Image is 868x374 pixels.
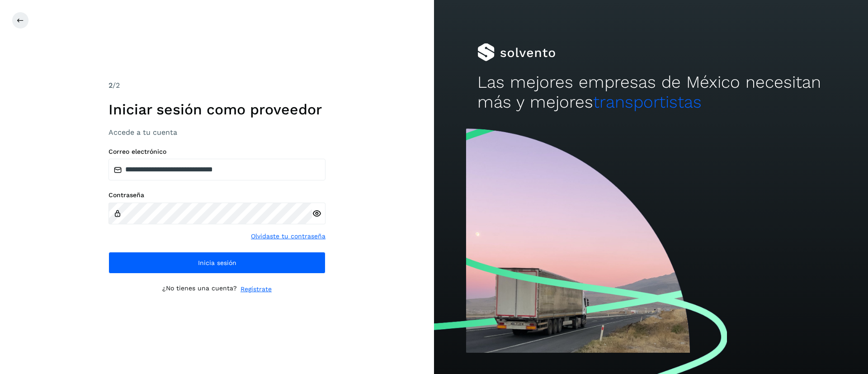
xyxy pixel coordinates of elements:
[108,81,113,90] span: 2
[108,252,325,274] button: Inicia sesión
[593,92,702,112] span: transportistas
[198,260,236,266] span: Inicia sesión
[108,80,325,91] div: /2
[162,284,237,294] p: ¿No tienes una cuenta?
[108,148,325,156] label: Correo electrónico
[108,101,325,118] h1: Iniciar sesión como proveedor
[108,191,325,199] label: Contraseña
[108,128,325,137] h3: Accede a tu cuenta
[251,232,325,241] a: Olvidaste tu contraseña
[477,72,825,113] h2: Las mejores empresas de México necesitan más y mejores
[241,284,272,294] a: Regístrate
